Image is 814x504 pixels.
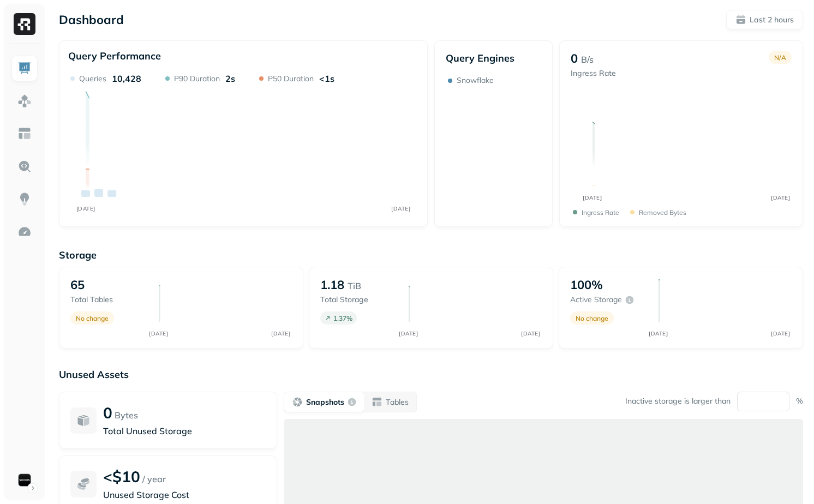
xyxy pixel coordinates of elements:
[76,205,95,212] tspan: [DATE]
[17,159,32,173] img: Query Explorer
[225,73,235,84] p: 2s
[103,424,266,437] p: Total Unused Storage
[68,50,161,62] p: Query Performance
[306,397,344,407] p: Snapshots
[17,94,32,108] img: Assets
[70,277,85,292] p: 65
[59,12,124,27] p: Dashboard
[399,330,418,337] tspan: [DATE]
[771,194,791,201] tspan: [DATE]
[581,53,594,66] p: B/s
[76,314,109,322] p: No change
[649,330,668,337] tspan: [DATE]
[103,488,266,501] p: Unused Storage Cost
[320,295,398,305] p: Total storage
[17,225,32,239] img: Optimization
[570,277,603,292] p: 100%
[320,277,344,292] p: 1.18
[391,205,410,212] tspan: [DATE]
[103,403,112,422] p: 0
[272,330,291,337] tspan: [DATE]
[348,279,361,292] p: TiB
[59,249,803,261] p: Storage
[571,51,578,66] p: 0
[103,467,140,486] p: <$10
[639,208,686,217] p: Removed bytes
[142,472,166,485] p: / year
[750,15,794,25] p: Last 2 hours
[112,73,141,84] p: 10,428
[149,330,169,337] tspan: [DATE]
[583,194,602,201] tspan: [DATE]
[79,74,106,84] p: Queries
[268,74,314,84] p: P50 Duration
[522,330,541,337] tspan: [DATE]
[774,53,786,62] p: N/A
[115,409,138,422] p: Bytes
[771,330,791,337] tspan: [DATE]
[17,127,32,141] img: Asset Explorer
[571,68,616,79] p: Ingress Rate
[796,396,803,406] p: %
[17,472,32,488] img: Sonos
[726,10,803,29] button: Last 2 hours
[59,368,803,381] p: Unused Assets
[333,314,352,322] p: 1.37 %
[582,208,619,217] p: Ingress Rate
[576,314,608,322] p: No change
[70,295,148,305] p: Total tables
[14,13,35,35] img: Ryft
[17,192,32,206] img: Insights
[174,74,220,84] p: P90 Duration
[625,396,731,406] p: Inactive storage is larger than
[319,73,334,84] p: <1s
[457,75,494,86] p: Snowflake
[570,295,622,305] p: Active storage
[446,52,541,64] p: Query Engines
[17,61,32,75] img: Dashboard
[386,397,409,407] p: Tables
